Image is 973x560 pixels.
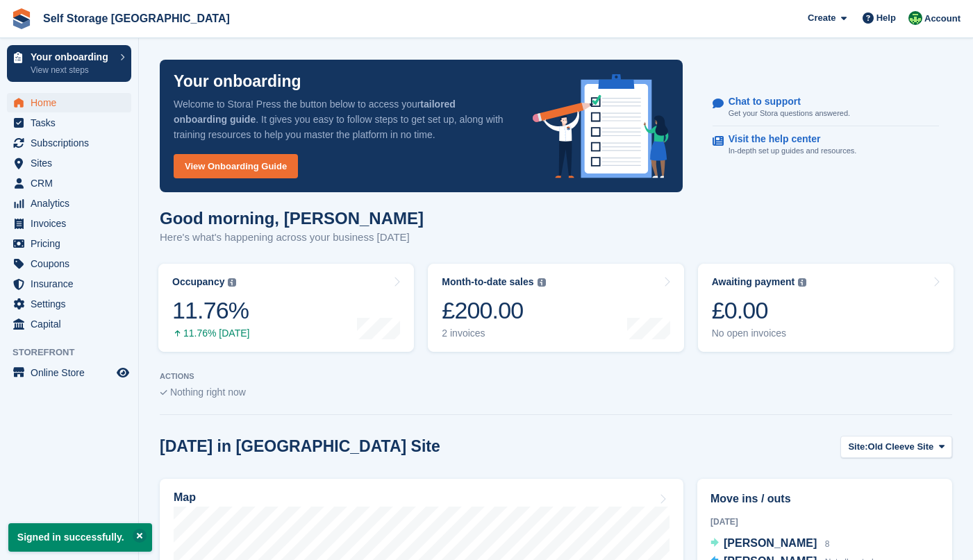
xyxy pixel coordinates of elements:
[924,12,960,26] span: Account
[533,74,669,178] img: onboarding-info-6c161a55d2c0e0a8cae90662b2fe09162a5109e8cc188191df67fb4f79e88e88.svg
[7,254,131,273] a: menu
[840,436,952,459] button: Site: Old Cleeve Site
[808,11,835,25] span: Create
[31,52,113,62] p: Your onboarding
[7,274,131,294] a: menu
[13,346,138,359] span: Storefront
[174,96,510,142] p: Welcome to Stora! Press the button below to access your . It gives you easy to follow steps to ge...
[712,276,795,288] div: Awaiting payment
[31,173,114,193] span: CRM
[31,214,114,233] span: Invoices
[7,363,131,382] a: menu
[7,153,131,173] a: menu
[7,194,131,213] a: menu
[7,214,131,233] a: menu
[712,296,807,325] div: £0.00
[31,254,114,273] span: Coupons
[160,372,952,381] p: ACTIONS
[798,278,806,287] img: icon-info-grey-7440780725fd019a000dd9b08b2336e03edf1995a4989e88bcd33f0948082b44.svg
[172,296,249,325] div: 11.76%
[31,133,114,153] span: Subscriptions
[31,113,114,133] span: Tasks
[31,93,114,112] span: Home
[31,274,114,294] span: Insurance
[172,276,224,288] div: Occupancy
[442,296,545,325] div: £200.00
[428,264,683,352] a: Month-to-date sales £200.00 2 invoices
[848,440,867,454] span: Site:
[729,96,839,108] p: Chat to support
[7,314,131,334] a: menu
[31,294,114,314] span: Settings
[7,173,131,193] a: menu
[825,539,830,549] span: 8
[31,194,114,213] span: Analytics
[11,8,32,29] img: stora-icon-8386f47178a22dfd0bd8f6a31ec36ba5ce8667c1dd55bd0f319d3a0aa187defe.svg
[7,113,131,133] a: menu
[729,133,846,145] p: Visit the help center
[31,363,114,382] span: Online Store
[710,491,939,507] h2: Move ins / outs
[7,133,131,153] a: menu
[174,74,301,90] p: Your onboarding
[729,145,857,157] p: In-depth set up guides and resources.
[713,126,939,164] a: Visit the help center In-depth set up guides and resources.
[160,209,424,228] h1: Good morning, [PERSON_NAME]
[115,364,131,381] a: Preview store
[172,328,249,339] div: 11.76% [DATE]
[174,154,298,178] a: View Onboarding Guide
[7,294,131,314] a: menu
[160,437,440,456] h2: [DATE] in [GEOGRAPHIC_DATA] Site
[7,234,131,253] a: menu
[868,440,934,454] span: Old Cleeve Site
[31,234,114,253] span: Pricing
[7,45,131,82] a: Your onboarding View next steps
[228,278,236,287] img: icon-info-grey-7440780725fd019a000dd9b08b2336e03edf1995a4989e88bcd33f0948082b44.svg
[698,264,954,352] a: Awaiting payment £0.00 No open invoices
[160,390,167,396] img: blank_slate_check_icon-ba018cac091ee9be17c0a81a6c232d5eb81de652e7a59be601be346b1b6ddf79.svg
[158,264,414,352] a: Occupancy 11.76% 11.76% [DATE]
[710,535,829,553] a: [PERSON_NAME] 8
[710,516,939,528] div: [DATE]
[442,276,533,288] div: Month-to-date sales
[712,328,807,339] div: No open invoices
[31,153,114,173] span: Sites
[160,230,424,246] p: Here's what's happening across your business [DATE]
[8,523,152,552] p: Signed in successfully.
[170,387,246,398] span: Nothing right now
[442,328,545,339] div: 2 invoices
[38,7,235,30] a: Self Storage [GEOGRAPHIC_DATA]
[174,491,196,504] h2: Map
[713,89,939,127] a: Chat to support Get your Stora questions answered.
[538,278,546,287] img: icon-info-grey-7440780725fd019a000dd9b08b2336e03edf1995a4989e88bcd33f0948082b44.svg
[7,93,131,112] a: menu
[31,314,114,334] span: Capital
[729,108,850,119] p: Get your Stora questions answered.
[876,11,896,25] span: Help
[724,537,817,549] span: [PERSON_NAME]
[908,11,922,25] img: Mackenzie Wells
[31,64,113,76] p: View next steps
